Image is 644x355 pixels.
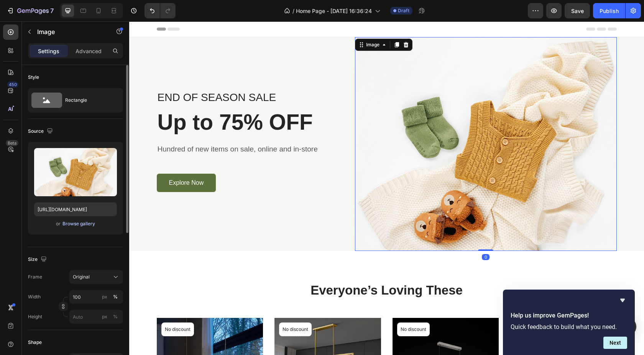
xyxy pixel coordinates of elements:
[28,339,42,346] div: Shape
[28,254,48,265] div: Size
[28,313,42,320] label: Height
[73,274,90,280] span: Original
[511,296,627,349] div: Help us improve GemPages!
[111,312,120,321] button: px
[111,292,120,301] button: px
[100,292,109,301] button: %
[565,3,590,18] button: Save
[153,305,179,311] p: No discount
[69,270,123,284] button: Original
[37,27,102,36] p: Image
[62,220,95,227] div: Browse gallery
[618,296,627,305] button: Hide survey
[113,293,118,300] div: %
[511,311,627,320] h2: Help us improve GemPages!
[600,7,619,15] div: Publish
[603,337,627,349] button: Next question
[7,81,18,88] div: 450
[3,3,57,18] button: 7
[34,148,117,196] img: preview-image
[38,47,59,55] p: Settings
[69,310,123,324] input: px%
[353,233,360,239] div: 0
[511,323,627,331] p: Quick feedback to build what you need.
[56,219,61,228] span: or
[571,8,584,14] span: Save
[65,91,112,109] div: Rectangle
[113,313,118,320] div: %
[389,305,415,311] p: No discount
[145,3,176,18] div: Undo/Redo
[102,313,107,320] div: px
[34,202,117,216] input: https://example.com/image.jpg
[28,293,41,300] label: Width
[100,312,109,321] button: %
[292,7,294,15] span: /
[69,290,123,304] input: px%
[76,47,102,55] p: Advanced
[28,274,42,280] label: Frame
[271,305,297,311] p: No discount
[593,3,625,18] button: Publish
[36,305,61,311] p: No discount
[28,74,39,81] div: Style
[129,21,644,355] iframe: Design area
[296,7,372,15] span: Home Page - [DATE] 16:36:24
[102,293,107,300] div: px
[6,140,18,146] div: Beta
[28,261,487,277] p: Everyone’s Loving These
[62,220,95,228] button: Browse gallery
[398,7,409,14] span: Draft
[50,6,54,15] p: 7
[28,126,54,137] div: Source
